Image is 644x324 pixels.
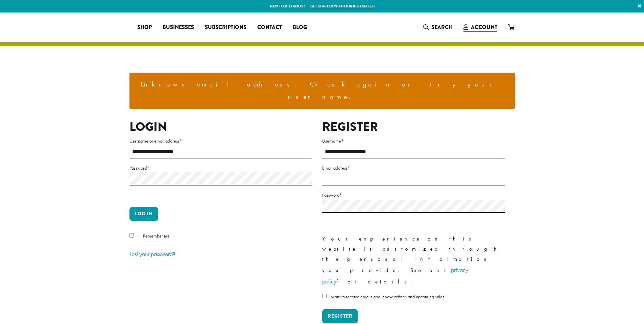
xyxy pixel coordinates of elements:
[322,137,505,145] label: Username
[322,309,358,323] button: Register
[137,23,152,32] span: Shop
[418,22,458,33] a: Search
[205,23,246,32] span: Subscriptions
[257,23,282,32] span: Contact
[322,164,505,172] label: Email address
[310,3,375,9] a: Get started with our best seller
[129,250,175,258] a: Lost your password?
[132,22,157,33] a: Shop
[322,191,505,199] label: Password
[129,120,312,134] h2: Login
[129,207,158,221] button: Log in
[129,137,312,145] label: Username or email address
[129,164,312,172] label: Password
[135,78,509,103] li: Unknown email address. Check again or try your username.
[322,120,505,134] h2: Register
[322,234,505,287] p: Your experience on this website is customized through the personal information you provide. See o...
[431,23,453,31] span: Search
[143,233,170,239] span: Remember me
[322,294,327,298] input: I want to receive emails about new coffees and upcoming sales.
[322,266,468,285] a: privacy policy
[163,23,194,32] span: Businesses
[471,23,497,31] span: Account
[293,23,307,32] span: Blog
[329,294,445,300] span: I want to receive emails about new coffees and upcoming sales.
